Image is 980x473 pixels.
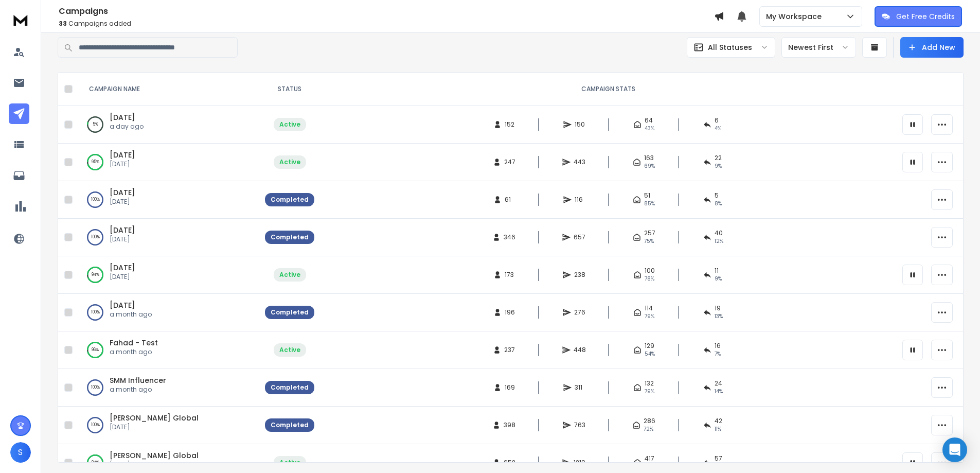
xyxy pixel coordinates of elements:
[715,116,719,125] span: 6
[574,233,585,241] span: 657
[110,300,135,310] a: [DATE]
[110,375,166,386] a: SMM Influencer
[110,225,135,235] a: [DATE]
[715,350,721,358] span: 7 %
[574,158,585,166] span: 443
[77,369,259,407] td: 100%SMM Influencera month ago
[715,125,721,133] span: 4 %
[110,338,158,348] a: Fahad - Test
[574,421,585,429] span: 763
[77,144,259,181] td: 95%[DATE][DATE]
[93,119,98,130] p: 5 %
[644,162,655,170] span: 69 %
[110,310,152,319] p: a month ago
[91,382,100,393] p: 100 %
[279,346,300,354] div: Active
[110,450,199,461] a: [PERSON_NAME] Global
[271,233,309,241] div: Completed
[110,386,166,394] p: a month ago
[575,196,585,204] span: 116
[715,342,721,350] span: 16
[271,196,309,204] div: Completed
[504,158,515,166] span: 247
[77,331,259,369] td: 96%Fahad - Testa month ago
[574,459,585,467] span: 1219
[645,342,654,350] span: 129
[875,6,962,27] button: Get Free Credits
[91,195,100,205] p: 100 %
[91,232,100,242] p: 100 %
[644,229,655,237] span: 257
[77,407,259,444] td: 100%[PERSON_NAME] Global[DATE]
[505,196,515,204] span: 61
[271,421,309,429] div: Completed
[110,423,199,431] p: [DATE]
[92,458,99,468] p: 94 %
[77,181,259,219] td: 100%[DATE][DATE]
[505,383,515,392] span: 169
[504,459,515,467] span: 652
[715,200,722,208] span: 8 %
[645,379,654,388] span: 132
[781,37,856,58] button: Newest First
[110,273,135,281] p: [DATE]
[645,388,654,396] span: 79 %
[77,73,259,106] th: CAMPAIGN NAME
[110,187,135,198] span: [DATE]
[715,191,719,200] span: 5
[77,106,259,144] td: 5%[DATE]a day ago
[644,200,655,208] span: 85 %
[279,158,300,166] div: Active
[715,154,722,162] span: 22
[715,425,721,433] span: 11 %
[644,191,650,200] span: 51
[10,442,31,463] button: S
[574,308,585,317] span: 276
[279,120,300,129] div: Active
[110,262,135,273] a: [DATE]
[110,160,135,168] p: [DATE]
[715,237,723,246] span: 12 %
[644,417,655,425] span: 286
[59,5,714,17] h1: Campaigns
[766,11,826,22] p: My Workspace
[91,420,100,430] p: 100 %
[110,461,199,469] p: [DATE]
[110,150,135,160] a: [DATE]
[504,233,515,241] span: 346
[645,116,653,125] span: 64
[92,270,99,280] p: 94 %
[715,229,723,237] span: 40
[110,413,199,423] a: [PERSON_NAME] Global
[92,345,99,355] p: 96 %
[715,417,722,425] span: 42
[505,271,515,279] span: 173
[59,19,67,28] span: 33
[259,73,320,106] th: STATUS
[110,198,135,206] p: [DATE]
[715,162,722,170] span: 9 %
[77,294,259,331] td: 100%[DATE]a month ago
[715,454,722,463] span: 57
[715,275,722,283] span: 9 %
[110,112,135,122] a: [DATE]
[279,459,300,467] div: Active
[279,271,300,279] div: Active
[59,20,714,28] p: Campaigns added
[271,383,309,392] div: Completed
[110,235,135,243] p: [DATE]
[896,11,955,22] p: Get Free Credits
[575,383,585,392] span: 311
[271,308,309,317] div: Completed
[644,425,653,433] span: 72 %
[645,267,655,275] span: 100
[715,267,719,275] span: 11
[645,454,654,463] span: 417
